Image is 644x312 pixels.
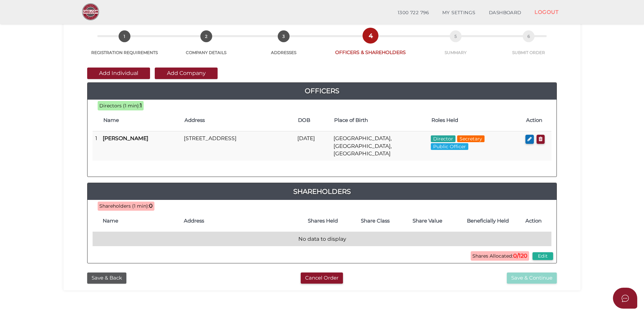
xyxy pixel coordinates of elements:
button: Cancel Order [301,272,343,284]
b: 0 [149,203,153,209]
h4: Place of Birth [334,118,424,123]
span: Secretary [457,135,485,142]
a: 1REGISTRATION REQUIREMENTS [80,38,168,55]
button: Save & Back [87,272,126,284]
a: Shareholders [88,186,556,197]
span: Public Officer [431,143,468,150]
span: 2 [200,30,212,42]
span: 3 [278,30,290,42]
h4: Roles Held [431,118,520,123]
a: 2COMPANY DETAILS [168,38,244,55]
td: [STREET_ADDRESS] [181,131,295,161]
span: Shares Allocated: [471,251,529,261]
a: 5SUMMARY [418,38,493,55]
h4: Address [184,118,291,123]
span: 4 [365,30,376,42]
h4: Name [103,218,177,224]
h4: Action [525,218,548,224]
a: 1300 722 796 [391,6,436,20]
a: MY SETTINGS [436,6,482,20]
a: 4OFFICERS & SHAREHOLDERS [323,37,418,56]
button: Add Individual [87,68,150,79]
td: [DATE] [295,131,331,161]
a: DASHBOARD [482,6,528,20]
h4: Share Value [405,218,450,224]
button: Open asap [613,288,637,309]
a: LOGOUT [528,5,565,19]
td: No data to display [93,232,551,246]
td: [GEOGRAPHIC_DATA], [GEOGRAPHIC_DATA], [GEOGRAPHIC_DATA] [331,131,428,161]
span: 1 [119,30,130,42]
h4: Beneficially Held [457,218,519,224]
span: 5 [450,30,462,42]
a: Officers [88,85,556,96]
h4: Shares Held [300,218,346,224]
h4: Share Class [353,218,398,224]
h4: Name [103,118,178,123]
button: Edit [532,252,553,260]
a: 6SUBMIT ORDER [494,38,564,55]
h4: DOB [298,118,327,123]
b: 1 [140,102,142,109]
span: 6 [523,30,535,42]
button: Save & Continue [507,272,557,284]
td: 1 [93,131,100,161]
b: [PERSON_NAME] [103,135,148,141]
span: Directors (1 min): [99,103,140,109]
span: Shareholders (1 min): [99,203,149,209]
b: 0/120 [513,253,527,259]
h4: Action [526,118,548,123]
a: 3ADDRESSES [244,38,323,55]
span: Director [431,135,455,142]
button: Add Company [155,68,218,79]
h4: Address [184,218,293,224]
